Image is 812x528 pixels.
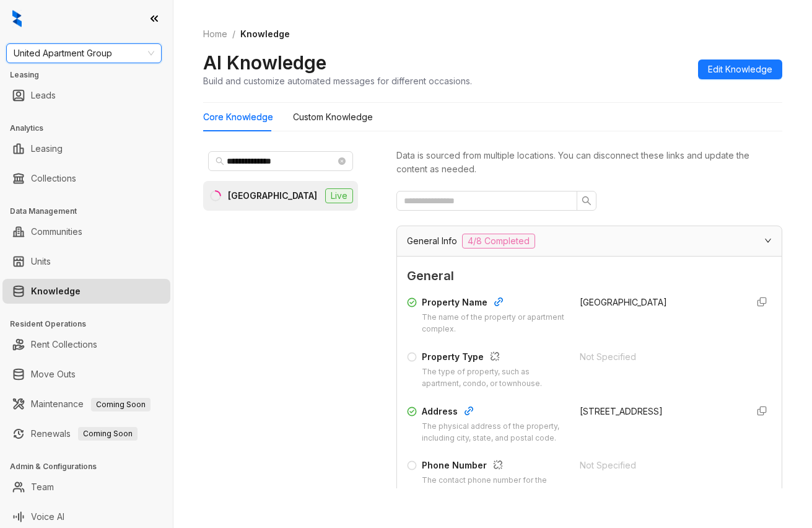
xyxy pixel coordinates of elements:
div: Not Specified [580,350,738,364]
li: Move Outs [2,362,170,387]
h3: Data Management [10,206,173,217]
li: Communities [2,219,170,244]
div: Not Specified [580,459,738,472]
li: Rent Collections [2,332,170,357]
div: The type of property, such as apartment, condo, or townhouse. [422,366,565,390]
h3: Leasing [10,69,173,81]
li: Leasing [2,136,170,161]
li: Leads [2,83,170,108]
span: expanded [764,237,772,244]
div: Custom Knowledge [293,110,373,124]
span: close-circle [338,157,346,165]
span: General Info [407,234,457,248]
span: Live [325,188,353,203]
span: search [582,196,592,206]
div: Data is sourced from multiple locations. You can disconnect these links and update the content as... [396,149,782,176]
span: Knowledge [240,29,290,39]
li: Renewals [2,421,170,446]
a: Rent Collections [31,332,97,357]
h3: Admin & Configurations [10,461,173,472]
span: Coming Soon [91,398,151,411]
div: [STREET_ADDRESS] [580,405,738,418]
a: Leads [31,83,56,108]
div: Phone Number [422,459,565,475]
div: General Info4/8 Completed [397,226,782,256]
li: Knowledge [2,279,170,304]
div: Build and customize automated messages for different occasions. [203,74,472,87]
a: RenewalsComing Soon [31,421,138,446]
li: Units [2,249,170,274]
div: The physical address of the property, including city, state, and postal code. [422,421,565,444]
img: logo [12,10,22,27]
span: United Apartment Group [14,44,154,63]
li: Team [2,475,170,499]
div: Property Name [422,296,565,312]
a: Team [31,475,54,499]
li: Maintenance [2,392,170,416]
h2: AI Knowledge [203,51,326,74]
a: Collections [31,166,76,191]
span: search [216,157,224,165]
span: General [407,266,772,286]
a: Units [31,249,51,274]
a: Home [201,27,230,41]
h3: Analytics [10,123,173,134]
li: Collections [2,166,170,191]
a: Leasing [31,136,63,161]
button: Edit Knowledge [698,59,782,79]
div: The name of the property or apartment complex. [422,312,565,335]
div: Address [422,405,565,421]
span: Coming Soon [78,427,138,441]
div: The contact phone number for the property or leasing office. [422,475,565,498]
div: [GEOGRAPHIC_DATA] [228,189,317,203]
a: Knowledge [31,279,81,304]
span: [GEOGRAPHIC_DATA] [580,297,667,307]
div: Property Type [422,350,565,366]
h3: Resident Operations [10,319,173,330]
div: Core Knowledge [203,110,273,124]
li: / [232,27,235,41]
span: Edit Knowledge [708,63,772,76]
span: 4/8 Completed [462,234,535,249]
a: Communities [31,219,82,244]
a: Move Outs [31,362,76,387]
